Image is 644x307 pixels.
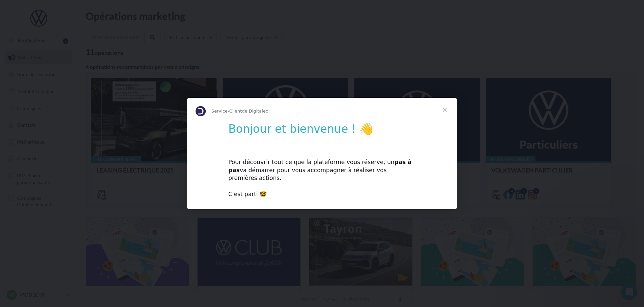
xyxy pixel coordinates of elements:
div: Pour découvrir tout ce que la plateforme vous réserve, un va démarrer pour vous accompagner à réa... [228,150,416,198]
b: pas à pas [228,159,412,174]
h1: Bonjour et bienvenue ! 👋 [228,122,416,140]
span: Service-Client [211,109,242,114]
span: de Digitaleo [242,109,268,114]
img: Profile image for Service-Client [195,106,206,117]
span: Fermer [433,98,457,122]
